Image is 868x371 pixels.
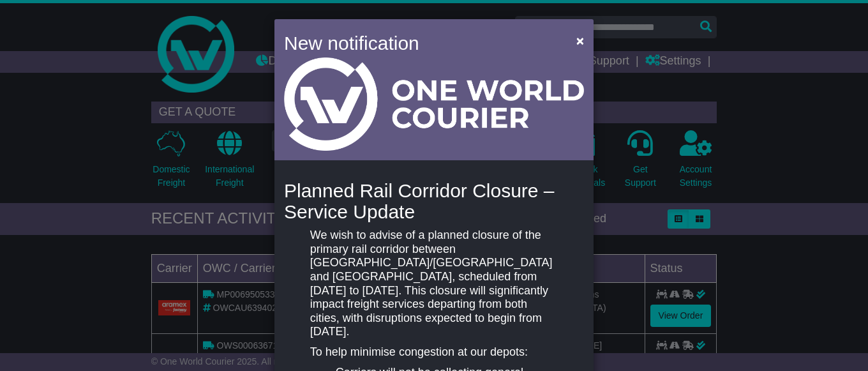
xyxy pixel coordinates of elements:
p: We wish to advise of a planned closure of the primary rail corridor between [GEOGRAPHIC_DATA]/[GE... [310,229,558,339]
button: Close [570,27,590,54]
p: To help minimise congestion at our depots: [310,345,558,360]
span: × [576,33,584,48]
h4: Planned Rail Corridor Closure – Service Update [284,180,584,222]
h4: New notification [284,29,558,57]
img: Light [284,57,584,151]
